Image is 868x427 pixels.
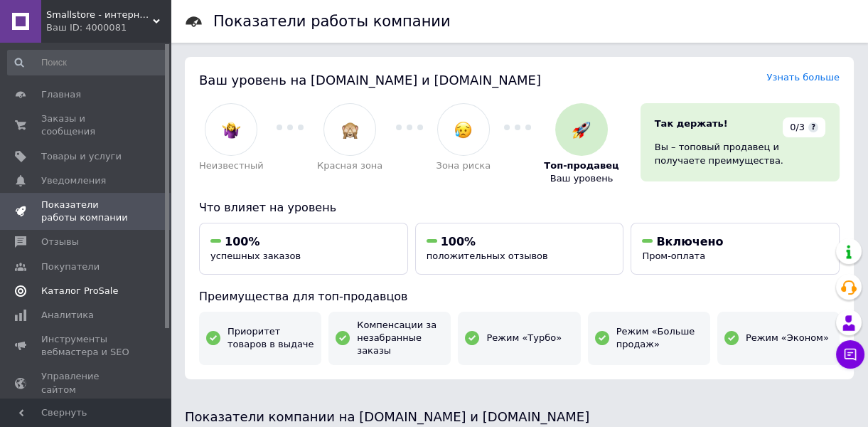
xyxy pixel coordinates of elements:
span: Показатели работы компании [41,199,132,224]
span: Каталог ProSale [41,285,118,297]
span: Приоритет товаров в выдаче [227,325,314,351]
span: Уведомления [41,174,106,187]
div: 0/3 [783,117,825,137]
span: ? [808,122,818,132]
span: Отзывы [41,236,79,248]
img: :disappointed_relieved: [454,121,472,139]
button: ВключеноПром-оплата [631,223,840,275]
span: Режим «Турбо» [486,332,562,344]
span: Ваш уровень на [DOMAIN_NAME] и [DOMAIN_NAME] [199,73,541,88]
span: Smallstore - интернет магазин [46,9,153,21]
span: успешных заказов [210,251,301,261]
span: Красная зона [317,159,382,172]
div: Вы – топовый продавец и получаете преимущества. [655,141,825,167]
span: 100% [225,235,259,248]
span: Управление сайтом [41,370,132,396]
span: Топ-продавец [544,159,618,172]
img: :see_no_evil: [341,121,359,139]
span: Режим «Больше продаж» [616,325,703,351]
span: Показатели компании на [DOMAIN_NAME] и [DOMAIN_NAME] [185,409,589,424]
input: Поиск [7,50,167,75]
span: Включено [656,235,723,248]
span: Инструменты вебмастера и SEO [41,333,132,359]
span: Покупатели [41,260,100,273]
button: Чат с покупателем [836,340,864,369]
button: 100%положительных отзывов [415,223,624,275]
span: Зона риска [436,159,491,172]
span: Товары и услуги [41,150,122,163]
span: Режим «Эконом» [746,332,829,344]
button: 100%успешных заказов [199,223,408,275]
span: 100% [441,235,476,248]
img: :woman-shrugging: [223,121,240,139]
div: Ваш ID: 4000081 [46,21,171,34]
span: Компенсации за незабранные заказы [357,319,444,358]
span: Неизвестный [199,159,264,172]
span: Главная [41,88,81,101]
span: Что влияет на уровень [199,201,336,214]
span: Ваш уровень [550,172,614,185]
h1: Показатели работы компании [213,13,451,30]
a: Узнать больше [766,72,840,83]
span: Пром-оплата [642,251,705,261]
span: Заказы и сообщения [41,112,132,138]
span: Так держать! [655,118,728,129]
span: Преимущества для топ-продавцов [199,290,407,303]
img: :rocket: [572,121,590,139]
span: Аналитика [41,309,94,322]
span: положительных отзывов [427,251,548,261]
